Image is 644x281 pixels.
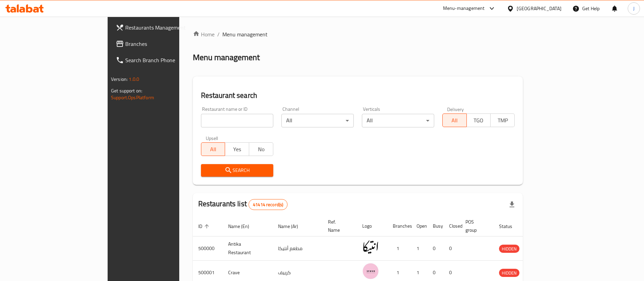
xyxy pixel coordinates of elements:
[206,136,218,140] label: Upsell
[387,216,411,236] th: Branches
[499,269,519,277] span: HIDDEN
[201,114,273,127] input: Search for restaurant name or ID..
[362,263,379,280] img: Crave
[444,216,460,236] th: Closed
[193,52,260,63] h2: Menu management
[111,93,154,102] a: Support.OpsPlatform
[411,216,427,236] th: Open
[193,30,523,38] nav: breadcrumb
[125,40,210,48] span: Branches
[411,236,427,261] td: 1
[278,222,307,230] span: Name (Ar)
[206,166,268,175] span: Search
[427,236,444,261] td: 0
[470,116,488,125] span: TGO
[249,201,287,208] span: 41414 record(s)
[465,218,485,234] span: POS group
[223,236,273,261] td: Antika Restaurant
[201,90,515,101] h2: Restaurant search
[466,113,491,127] button: TGO
[111,75,128,84] span: Version:
[111,86,142,95] span: Get support on:
[110,19,215,36] a: Restaurants Management
[499,222,521,230] span: Status
[222,30,268,38] span: Menu management
[444,236,460,261] td: 0
[125,56,210,64] span: Search Branch Phone
[493,116,512,125] span: TMP
[499,269,519,277] div: HIDDEN
[504,196,520,213] div: Export file
[447,107,464,111] label: Delivery
[273,236,323,261] td: مطعم أنتيكا
[217,30,220,38] li: /
[125,23,210,32] span: Restaurants Management
[249,199,288,210] div: Total records count
[249,142,273,156] button: No
[387,236,411,261] td: 1
[110,52,215,68] a: Search Branch Phone
[204,144,223,154] span: All
[201,142,225,156] button: All
[129,75,139,84] span: 1.0.0
[357,216,387,236] th: Logo
[445,116,464,125] span: All
[427,216,444,236] th: Busy
[198,199,288,210] h2: Restaurants list
[517,5,562,12] div: [GEOGRAPHIC_DATA]
[281,114,354,127] div: All
[201,164,273,177] button: Search
[633,5,634,12] span: J
[228,144,246,154] span: Yes
[110,36,215,52] a: Branches
[252,144,271,154] span: No
[198,222,211,230] span: ID
[225,142,249,156] button: Yes
[443,4,485,13] div: Menu-management
[442,113,467,127] button: All
[328,218,349,234] span: Ref. Name
[362,239,379,256] img: Antika Restaurant
[499,245,519,253] span: HIDDEN
[362,114,434,127] div: All
[228,222,258,230] span: Name (En)
[490,113,515,127] button: TMP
